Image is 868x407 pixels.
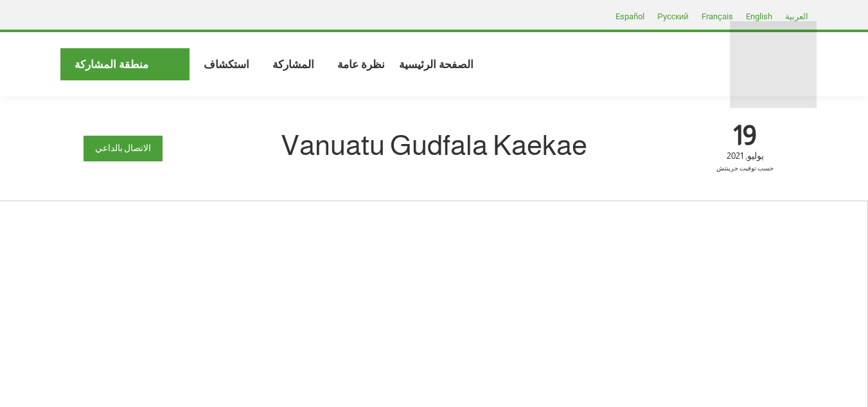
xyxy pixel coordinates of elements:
[785,12,808,21] span: العربية
[779,8,815,24] a: العربية
[75,58,148,71] span: منطقة المشاركة
[204,58,249,71] span: استكشاف
[211,128,658,163] h1: Vanuatu Gudfala Kaekae
[609,8,651,24] a: Español
[727,150,743,161] span: 2021
[616,12,644,21] span: Español
[730,21,817,108] img: Food Systems Summit Dialogues
[399,58,474,71] span: الصفحة الرئيسية
[671,122,820,149] span: 19
[337,58,385,71] span: نظرة عامة
[746,12,772,21] span: English
[740,8,779,24] a: English
[651,8,695,24] a: Русский
[695,8,740,24] a: Français
[272,58,314,71] span: المشاركة
[671,162,820,175] span: حسب توقيت جرينتش
[702,12,733,21] span: Français
[743,150,764,161] span: يوليو
[84,136,163,161] a: الاتصال بالداعي
[657,12,688,21] span: Русский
